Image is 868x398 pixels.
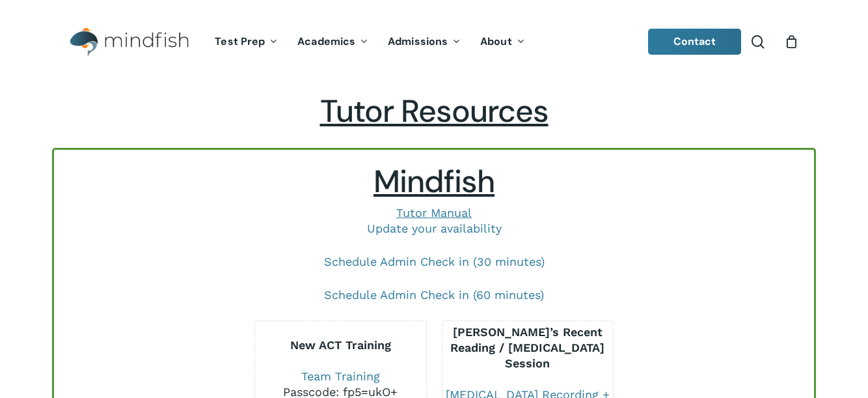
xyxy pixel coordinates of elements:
span: Academics [297,35,355,48]
a: Admissions [378,36,470,48]
nav: Main Menu [205,18,534,66]
span: Mindfish [373,161,495,202]
span: Tutor Resources [320,91,549,132]
a: Contact [648,29,742,55]
span: Contact [673,35,716,48]
a: About [470,36,535,48]
a: Team Training [301,369,380,383]
b: New ACT Training [290,338,391,352]
a: Cart [784,35,798,49]
a: Schedule Admin Check in (60 minutes) [324,288,544,302]
header: Main Menu [52,18,816,66]
b: [PERSON_NAME]’s Recent Reading / [MEDICAL_DATA] Session [450,325,604,370]
a: Update your availability [367,221,502,235]
span: Admissions [388,35,448,48]
span: Test Prep [215,35,265,48]
a: Tutor Manual [396,206,472,220]
span: About [480,35,512,48]
a: Academics [288,36,378,48]
a: Test Prep [205,36,288,48]
a: Schedule Admin Check in (30 minutes) [324,255,545,268]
